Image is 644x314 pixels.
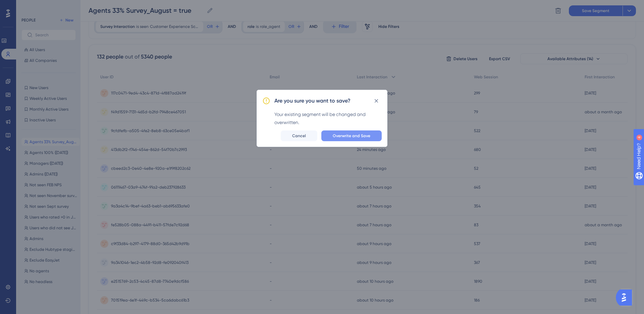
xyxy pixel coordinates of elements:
div: Your existing segment will be changed and overwritten. [274,110,382,126]
iframe: UserGuiding AI Assistant Launcher [616,287,636,308]
span: Need Help? [16,2,42,10]
h2: Are you sure you want to save? [274,97,351,105]
div: 4 [47,3,49,9]
span: Overwrite and Save [333,133,370,139]
span: Cancel [292,133,306,139]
